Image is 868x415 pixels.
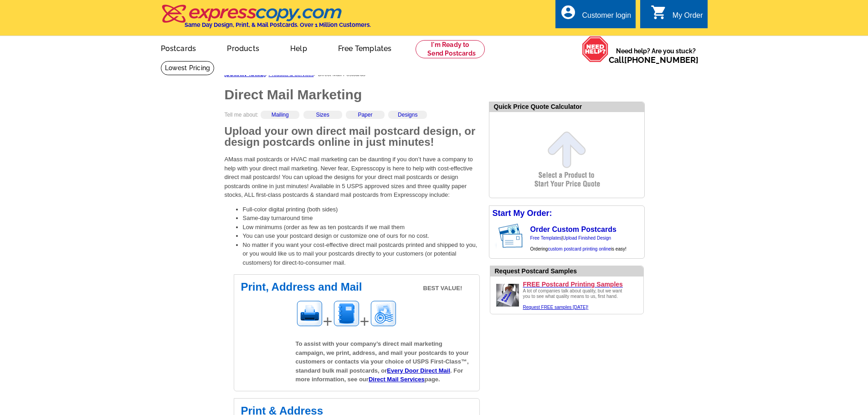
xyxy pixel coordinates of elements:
a: Postcards [146,37,211,58]
li: Full-color digital printing (both sides) [243,205,480,214]
a: Upload Finished Design [563,236,611,241]
a: Every Door Direct Mail [387,367,450,374]
img: Printing image for postcards [296,300,323,327]
a: Free Templates [530,236,562,241]
h2: Upload your own direct mail postcard design, or design postcards online in just minutes! [225,126,480,148]
h2: Print, Address and Mail [241,282,473,292]
a: Direct Mail Services [369,376,425,383]
a: account_circle Customer login [560,10,631,21]
h4: Same Day Design, Print, & Mail Postcards. Over 1 Million Customers. [185,21,371,28]
img: Upload a design ready to be printed [494,282,521,309]
i: account_circle [560,4,576,20]
li: You can use your postcard design or customize one of ours for no cost. [243,231,480,241]
a: Sizes [316,112,329,118]
span: Call [609,55,699,65]
a: FREE Postcard Printing Samples [523,280,640,288]
span: BEST VALUE! [423,284,462,293]
div: Request Postcard Samples [495,266,643,276]
a: Paper [358,112,372,118]
li: Same-day turnaround time [243,214,480,223]
a: Request FREE samples [DATE]! [523,305,589,310]
span: | Ordering is easy! [530,236,627,251]
img: post card showing stamp and address area [497,221,529,251]
a: Designs [398,112,417,118]
a: Same Day Design, Print, & Mail Postcards. Over 1 Million Customers. [161,11,371,28]
div: A lot of companies talk about quality, but we want you to see what quality means to us, first hand. [523,288,628,310]
a: Mailing [272,112,289,118]
a: shopping_cart My Order [651,10,703,21]
i: shopping_cart [651,4,667,20]
a: [PHONE_NUMBER] [624,55,699,65]
div: Tell me about: [225,111,480,126]
span: Need help? Are you stuck? [609,46,703,65]
img: background image for postcard [489,221,497,251]
img: Addressing image for postcards [333,300,360,327]
h1: Direct Mail Marketing [225,88,480,102]
li: No matter if you want your cost-effective direct mail postcards printed and shipped to you, or yo... [243,241,480,267]
span: To assist with your company’s direct mail marketing campaign, we print, address, and mail your po... [296,340,469,383]
a: Products [212,37,274,58]
a: Free Templates [324,37,406,58]
a: Order Custom Postcards [530,225,616,233]
div: My Order [673,11,703,24]
div: Quick Price Quote Calculator [489,102,644,112]
li: Low minimums (order as few as ten postcards if we mail them [243,223,480,232]
div: Customer login [582,11,631,24]
img: help [582,36,609,62]
a: Help [276,37,322,58]
p: AMass mail postcards or HVAC mail marketing can be daunting if you don’t have a company to help w... [225,155,480,200]
img: Mailing image for postcards [370,300,397,327]
div: + + [296,300,473,334]
a: custom postcard printing online [548,246,611,251]
div: Start My Order: [489,206,644,221]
